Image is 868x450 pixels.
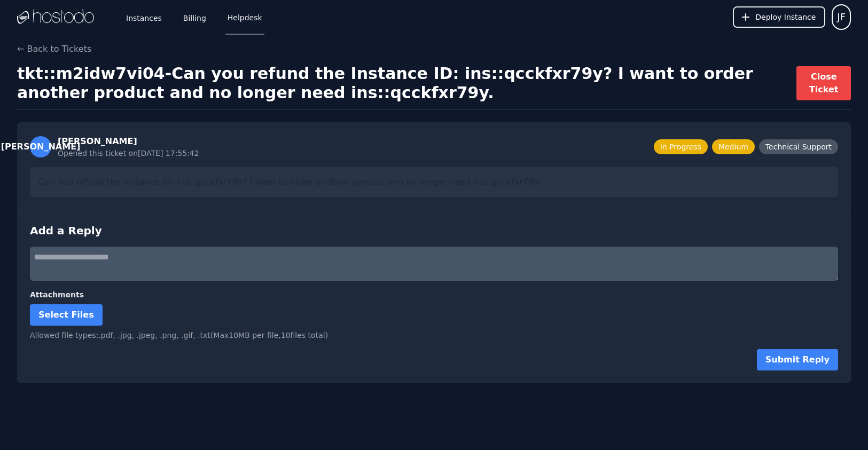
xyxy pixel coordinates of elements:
[733,6,825,28] button: Deploy Instance
[837,10,846,25] span: JF
[755,12,816,22] span: Deploy Instance
[58,135,199,148] div: [PERSON_NAME]
[30,330,838,341] div: Allowed file types: .pdf, .jpg, .jpeg, .png, .gif, .txt (Max 10 MB per file, 10 files total)
[17,9,94,25] img: Logo
[17,43,91,56] button: ← Back to Tickets
[796,66,851,100] button: Close Ticket
[30,167,838,197] div: Can you refund the Instance ID: ins::qcckfxr79y? I want to order another product and no longer ne...
[712,139,755,154] span: Medium
[17,64,796,102] h1: tkt::m2idw7vi04 - Can you refund the Instance ID: ins::qcckfxr79y? I want to order another produc...
[38,310,94,320] span: Select Files
[58,148,199,159] div: Opened this ticket on [DATE] 17:55:42
[757,349,838,370] button: Submit Reply
[654,139,708,154] span: In Progress
[30,289,838,300] label: Attachments
[759,139,838,154] span: Technical Support
[30,136,51,157] div: [PERSON_NAME]
[832,4,851,30] button: User menu
[30,223,838,238] h3: Add a Reply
